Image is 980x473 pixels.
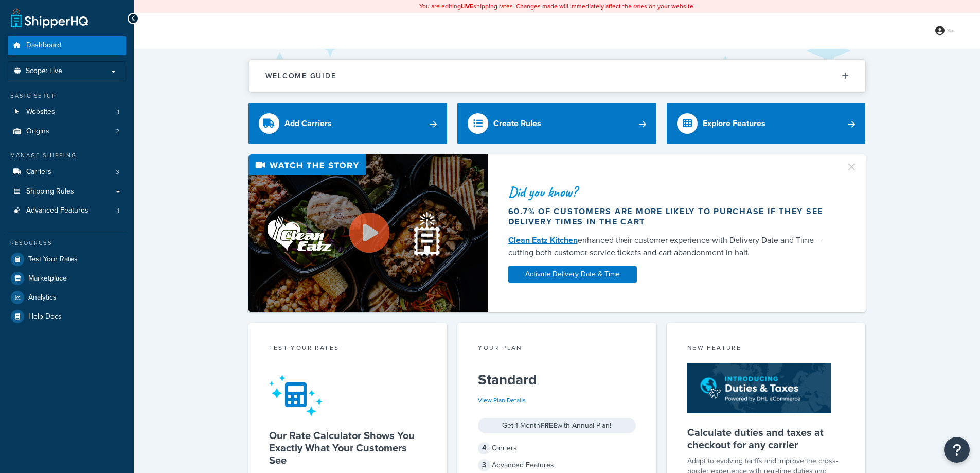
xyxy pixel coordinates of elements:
[8,122,126,141] a: Origins2
[8,92,126,100] div: Basic Setup
[26,168,51,177] span: Carriers
[284,116,332,131] div: Add Carriers
[249,60,865,92] button: Welcome Guide
[26,187,74,196] span: Shipping Rules
[248,154,488,312] img: Video thumbnail
[478,396,526,405] a: View Plan Details
[703,116,765,131] div: Explore Features
[269,343,427,355] div: Test your rates
[8,182,126,201] a: Shipping Rules
[478,418,636,433] div: Get 1 Month with Annual Plan!
[508,266,637,283] a: Activate Delivery Date & Time
[508,206,833,227] div: 60.7% of customers are more likely to purchase if they see delivery times in the cart
[478,459,490,471] span: 3
[26,41,61,50] span: Dashboard
[28,255,78,264] span: Test Your Rates
[116,127,119,136] span: 2
[461,2,473,11] b: LIVE
[8,36,126,55] a: Dashboard
[8,239,126,248] div: Resources
[478,372,636,388] h5: Standard
[26,127,49,136] span: Origins
[8,163,126,182] li: Carriers
[248,103,448,144] a: Add Carriers
[508,234,578,246] a: Clean Eatz Kitchen
[8,102,126,121] li: Websites
[117,206,119,215] span: 1
[28,293,57,302] span: Analytics
[8,201,126,220] a: Advanced Features1
[269,429,427,466] h5: Our Rate Calculator Shows You Exactly What Your Customers See
[687,343,845,355] div: New Feature
[8,201,126,220] li: Advanced Features
[508,185,833,199] div: Did you know?
[8,151,126,160] div: Manage Shipping
[540,420,557,431] strong: FREE
[26,108,55,116] span: Websites
[478,343,636,355] div: Your Plan
[8,288,126,307] a: Analytics
[667,103,866,144] a: Explore Features
[508,234,833,259] div: enhanced their customer experience with Delivery Date and Time — cutting both customer service ti...
[8,307,126,326] a: Help Docs
[265,72,336,80] h2: Welcome Guide
[478,458,636,472] div: Advanced Features
[457,103,656,144] a: Create Rules
[26,67,62,76] span: Scope: Live
[478,441,636,456] div: Carriers
[8,122,126,141] li: Origins
[8,269,126,288] a: Marketplace
[116,168,119,177] span: 3
[493,116,541,131] div: Create Rules
[26,206,88,215] span: Advanced Features
[478,442,490,454] span: 4
[28,274,67,283] span: Marketplace
[8,163,126,182] a: Carriers3
[8,250,126,269] a: Test Your Rates
[28,312,62,321] span: Help Docs
[117,108,119,116] span: 1
[687,426,845,451] h5: Calculate duties and taxes at checkout for any carrier
[8,102,126,121] a: Websites1
[944,437,970,463] button: Open Resource Center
